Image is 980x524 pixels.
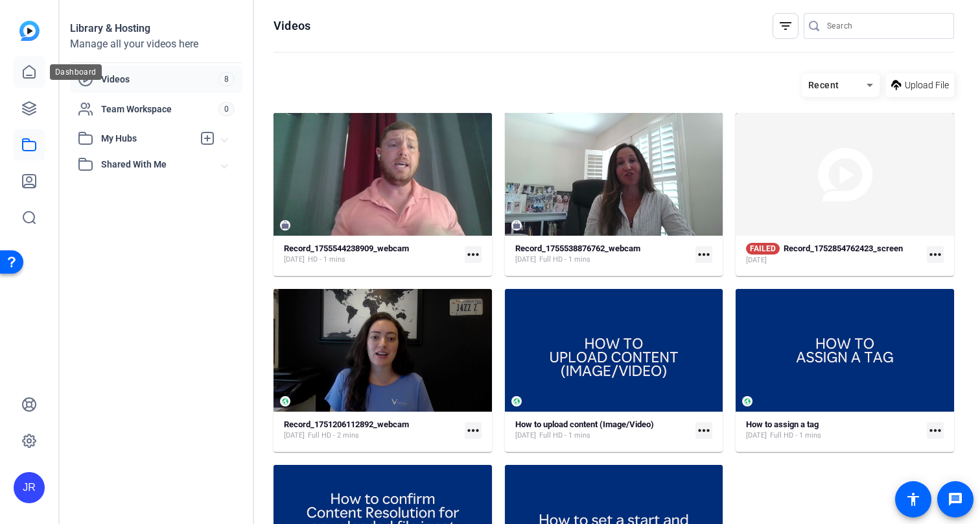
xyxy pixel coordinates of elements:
mat-icon: accessibility [905,492,921,507]
span: Full HD - 1 mins [539,430,590,441]
span: [DATE] [515,430,536,441]
span: Recent [808,80,839,90]
strong: Record_1755544238909_webcam [284,243,409,253]
a: How to assign a tag[DATE]Full HD - 1 mins [746,419,922,441]
span: [DATE] [746,430,767,441]
span: [DATE] [284,255,305,265]
span: 0 [218,102,235,116]
button: Upload File [886,73,954,97]
span: Full HD - 1 mins [539,255,590,265]
div: Dashboard [50,64,102,80]
mat-icon: filter_list [778,18,793,34]
mat-icon: more_horiz [465,246,482,263]
div: Library & Hosting [70,21,242,36]
a: How to upload content (Image/Video)[DATE]Full HD - 1 mins [515,419,691,441]
strong: Record_1755538876762_webcam [515,243,640,253]
span: Full HD - 1 mins [770,430,821,441]
mat-icon: more_horiz [695,246,712,263]
a: FAILEDRecord_1752854762423_screen[DATE] [746,243,922,266]
span: [DATE] [284,430,305,441]
span: Team Workspace [101,103,218,116]
div: JR [14,472,45,503]
strong: How to assign a tag [746,419,819,429]
span: 8 [218,72,235,86]
span: Full HD - 2 mins [308,430,359,441]
span: Shared With Me [101,158,222,171]
a: Record_1755538876762_webcam[DATE]Full HD - 1 mins [515,243,691,265]
mat-icon: more_horiz [465,422,482,439]
span: [DATE] [746,255,767,266]
mat-expansion-panel-header: Shared With Me [70,151,242,177]
span: FAILED [746,243,780,255]
strong: How to upload content (Image/Video) [515,419,654,429]
mat-expansion-panel-header: My Hubs [70,125,242,151]
img: blue-gradient.svg [19,21,40,41]
span: My Hubs [101,132,193,145]
span: [DATE] [515,255,536,265]
a: Record_1755544238909_webcam[DATE]HD - 1 mins [284,243,460,265]
span: Videos [101,73,218,86]
div: Manage all your videos here [70,36,242,52]
mat-icon: message [948,492,963,507]
strong: Record_1752854762423_screen [784,243,903,253]
mat-icon: more_horiz [695,422,712,439]
h1: Videos [274,18,310,34]
span: HD - 1 mins [308,255,345,265]
strong: Record_1751206112892_webcam [284,419,409,429]
mat-icon: more_horiz [927,246,944,263]
span: Upload File [905,79,949,92]
mat-icon: more_horiz [927,422,944,439]
a: Record_1751206112892_webcam[DATE]Full HD - 2 mins [284,419,460,441]
input: Search [827,18,944,34]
